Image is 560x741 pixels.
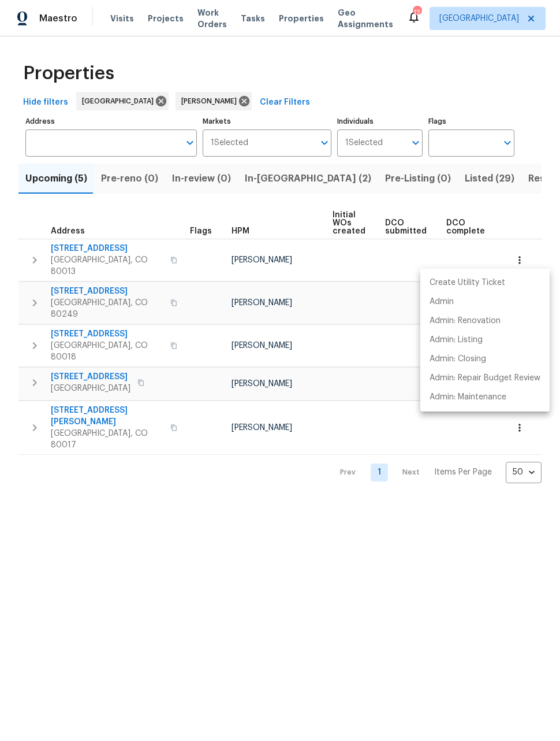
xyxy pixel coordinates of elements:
p: Admin: Repair Budget Review [430,372,540,384]
p: Admin [430,296,454,308]
p: Admin: Renovation [430,315,501,327]
p: Create Utility Ticket [430,277,505,289]
p: Admin: Maintenance [430,391,506,403]
p: Admin: Listing [430,334,483,346]
p: Admin: Closing [430,353,486,365]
